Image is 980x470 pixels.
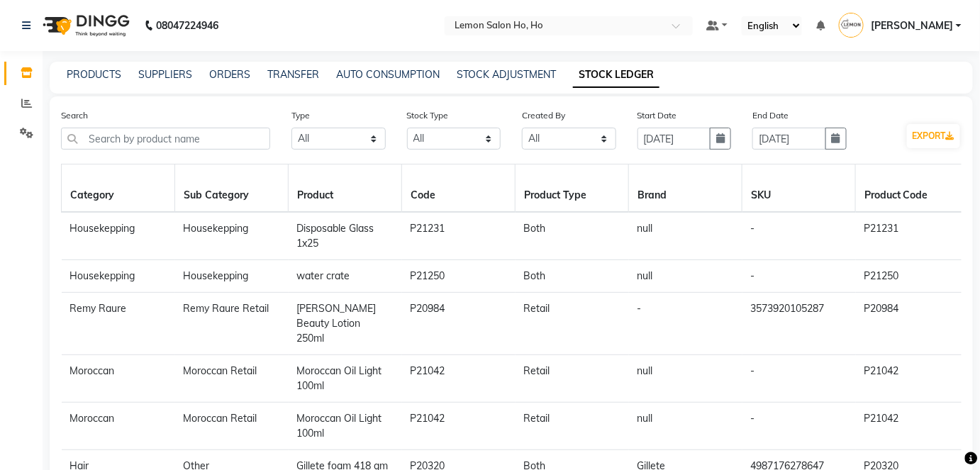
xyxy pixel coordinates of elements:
th: Brand [629,164,742,213]
td: Remy Raure Retail [175,293,289,355]
td: Housekepping [62,260,175,293]
td: - [742,212,856,260]
label: End Date [752,109,789,122]
a: ORDERS [209,68,250,81]
td: P21231 [402,212,516,260]
th: Product Code [856,164,969,213]
td: Housekepping [175,260,289,293]
td: Moroccan [62,403,175,450]
img: Aquib Khan [839,13,864,38]
th: Product Type [516,164,629,213]
td: P21042 [856,355,969,403]
td: 3573920105287 [742,293,856,355]
td: P21250 [856,260,969,293]
td: null [629,212,742,260]
td: Remy Raure [62,293,175,355]
th: Product [289,164,402,213]
th: SKU [742,164,856,213]
img: logo [36,6,133,45]
a: STOCK ADJUSTMENT [457,68,556,81]
a: PRODUCTS [67,68,121,81]
b: 08047224946 [156,6,218,45]
td: P21231 [856,212,969,260]
label: Start Date [637,109,677,122]
th: Sub Category [175,164,289,213]
td: Retail [516,293,629,355]
td: Housekepping [62,212,175,260]
span: Moroccan Oil Light 100ml [297,412,382,440]
span: water crate [297,269,350,282]
label: Type [291,109,310,122]
th: Code [402,164,516,213]
label: Stock Type [407,109,449,122]
td: Both [516,260,629,293]
a: AUTO CONSUMPTION [336,68,440,81]
td: Retail [516,403,629,450]
td: P21042 [856,403,969,450]
td: P20984 [402,293,516,355]
span: [PERSON_NAME] Beauty Lotion 250ml [297,302,377,345]
td: P21250 [402,260,516,293]
td: P20984 [856,293,969,355]
td: Moroccan [62,355,175,403]
td: Both [516,212,629,260]
button: EXPORT [907,124,960,148]
td: - [629,293,742,355]
td: Moroccan Retail [175,403,289,450]
span: [PERSON_NAME] [871,18,953,33]
a: TRANSFER [267,68,319,81]
td: - [742,403,856,450]
td: Retail [516,355,629,403]
td: null [629,260,742,293]
label: Search [61,109,88,122]
span: Disposable Glass 1x25 [297,222,374,250]
td: - [742,355,856,403]
input: Search by product name [61,128,270,150]
td: Housekepping [175,212,289,260]
a: SUPPLIERS [138,68,192,81]
a: STOCK LEDGER [573,62,659,88]
label: Created By [522,109,565,122]
td: null [629,403,742,450]
td: null [629,355,742,403]
td: P21042 [402,403,516,450]
td: - [742,260,856,293]
span: Moroccan Oil Light 100ml [297,364,382,392]
th: Category [62,164,175,213]
td: P21042 [402,355,516,403]
td: Moroccan Retail [175,355,289,403]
